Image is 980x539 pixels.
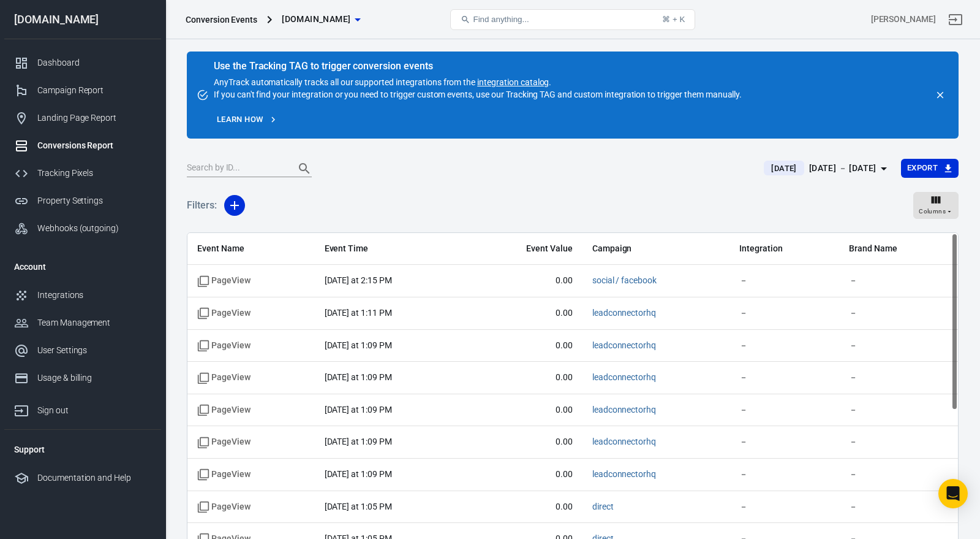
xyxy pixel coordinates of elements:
[849,275,948,287] span: －
[477,77,549,87] a: integration catalog
[477,501,573,513] span: 0.00
[4,187,161,215] a: Property Settings
[739,436,829,448] span: －
[37,344,151,357] div: User Settings
[477,307,573,319] span: 0.00
[477,468,573,481] span: 0.00
[739,372,829,384] span: －
[37,139,151,152] div: Conversions Report
[913,192,959,219] button: Columns
[37,56,151,69] div: Dashboard
[766,162,801,175] span: [DATE]
[849,243,948,255] span: Brand Name
[739,340,829,352] span: －
[592,501,614,513] span: direct
[197,501,251,513] span: Standard event name
[277,8,365,31] button: [DOMAIN_NAME]
[186,13,257,26] div: Conversion Events
[197,436,251,448] span: Standard event name
[849,436,948,448] span: －
[37,194,151,207] div: Property Settings
[325,308,392,318] time: 2025-09-14T13:11:48-07:00
[325,405,392,415] time: 2025-09-14T13:09:29-07:00
[592,275,657,285] a: social / facebook
[187,186,217,225] h5: Filters:
[592,340,656,350] a: leadconnectorhq
[592,307,656,319] span: leadconnectorhq
[37,167,151,180] div: Tracking Pixels
[592,404,656,416] span: leadconnectorhq
[4,337,161,364] a: User Settings
[214,61,742,101] div: AnyTrack automatically tracks all our supported integrations from the . If you can't find your in...
[450,9,695,30] button: Find anything...⌘ + K
[4,104,161,132] a: Landing Page Report
[739,468,829,481] span: －
[290,154,319,183] button: Search
[739,243,829,255] span: Integration
[849,372,948,384] span: －
[37,316,151,329] div: Team Management
[4,281,161,309] a: Integrations
[197,468,251,481] span: Standard event name
[901,159,959,178] button: Export
[592,502,614,511] a: direct
[849,340,948,352] span: －
[849,404,948,416] span: －
[941,5,970,34] a: Sign out
[477,243,573,255] span: Event Value
[592,436,656,448] span: leadconnectorhq
[197,243,305,255] span: Event Name
[473,15,529,24] span: Find anything...
[477,372,573,384] span: 0.00
[37,112,151,124] div: Landing Page Report
[37,404,151,417] div: Sign out
[325,437,392,446] time: 2025-09-14T13:09:20-07:00
[37,222,151,235] div: Webhooks (outgoing)
[282,12,350,27] span: sansarsolutions.ca
[325,243,458,255] span: Event Time
[592,437,656,446] a: leadconnectorhq
[4,435,161,464] li: Support
[932,86,949,104] button: close
[214,60,742,72] div: Use the Tracking TAG to trigger conversion events
[592,468,656,481] span: leadconnectorhq
[477,404,573,416] span: 0.00
[592,308,656,318] a: leadconnectorhq
[849,468,948,481] span: －
[4,49,161,77] a: Dashboard
[197,404,251,416] span: Standard event name
[754,158,900,178] button: [DATE][DATE] － [DATE]
[592,275,657,287] span: social / facebook
[4,364,161,392] a: Usage & billing
[4,77,161,104] a: Campaign Report
[592,340,656,352] span: leadconnectorhq
[849,307,948,319] span: －
[197,275,251,287] span: Standard event name
[477,275,573,287] span: 0.00
[214,110,281,129] a: Learn how
[739,275,829,287] span: －
[592,405,656,415] a: leadconnectorhq
[325,469,392,479] time: 2025-09-14T13:09:14-07:00
[592,243,720,255] span: Campaign
[592,372,656,384] span: leadconnectorhq
[4,392,161,424] a: Sign out
[325,275,392,285] time: 2025-09-14T14:15:21-07:00
[325,372,392,382] time: 2025-09-14T13:09:36-07:00
[37,372,151,384] div: Usage & billing
[4,215,161,242] a: Webhooks (outgoing)
[4,14,161,25] div: [DOMAIN_NAME]
[477,340,573,352] span: 0.00
[849,501,948,513] span: －
[325,502,392,511] time: 2025-09-14T13:05:30-07:00
[197,340,251,352] span: Standard event name
[187,161,285,177] input: Search by ID...
[592,372,656,382] a: leadconnectorhq
[37,289,151,302] div: Integrations
[4,132,161,159] a: Conversions Report
[739,307,829,319] span: －
[938,479,968,508] div: Open Intercom Messenger
[197,372,251,384] span: Standard event name
[662,15,685,24] div: ⌘ + K
[739,404,829,416] span: －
